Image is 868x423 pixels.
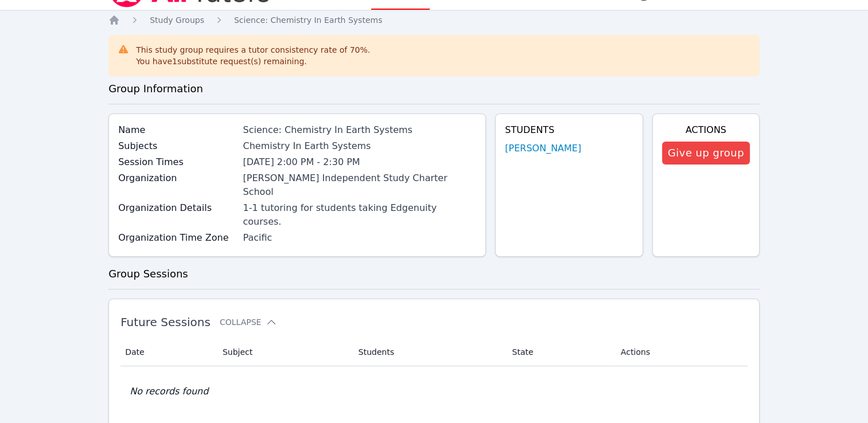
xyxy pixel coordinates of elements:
[220,316,277,328] button: Collapse
[614,338,748,366] th: Actions
[118,231,236,245] label: Organization Time Zone
[216,338,352,366] th: Subject
[120,366,748,417] td: No records found
[150,15,204,25] span: Study Groups
[243,231,476,245] div: Pacific
[243,123,476,137] div: Science: Chemistry In Earth Systems
[150,14,204,26] a: Study Groups
[108,14,760,26] nav: Breadcrumb
[108,81,760,97] h3: Group Information
[662,142,750,164] button: Give up group
[118,155,236,169] label: Session Times
[136,44,370,67] div: This study group requires a tutor consistency rate of 70 %.
[234,15,382,25] span: Science: Chemistry In Earth Systems
[118,139,236,153] label: Subjects
[243,201,476,229] div: 1-1 tutoring for students taking Edgenuity courses.
[505,123,633,137] h4: Students
[243,155,476,169] li: [DATE] 2:00 PM - 2:30 PM
[505,142,581,155] a: [PERSON_NAME]
[243,139,476,153] div: Chemistry In Earth Systems
[108,266,760,282] h3: Group Sessions
[120,338,216,366] th: Date
[118,201,236,215] label: Organization Details
[662,123,750,137] h4: Actions
[505,338,614,366] th: State
[243,171,476,199] div: [PERSON_NAME] Independent Study Charter School
[352,338,505,366] th: Students
[136,56,370,67] div: You have 1 substitute request(s) remaining.
[118,123,236,137] label: Name
[118,171,236,185] label: Organization
[120,315,211,329] span: Future Sessions
[234,14,382,26] a: Science: Chemistry In Earth Systems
